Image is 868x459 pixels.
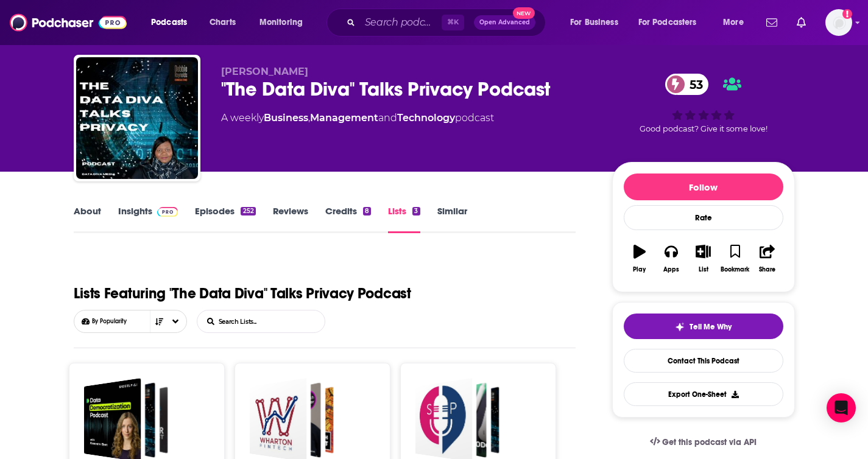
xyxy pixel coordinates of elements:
[338,9,557,37] div: Search podcasts, credits, & more...
[624,205,783,230] div: Rate
[638,14,697,31] span: For Podcasters
[663,266,679,273] div: Apps
[630,13,715,32] button: open menu
[699,266,708,273] div: List
[825,9,852,36] button: Show profile menu
[842,9,852,19] svg: Add a profile image
[241,207,255,215] div: 252
[195,205,255,233] a: Episodes252
[221,111,494,125] div: A weekly podcast
[570,14,618,31] span: For Business
[640,124,767,133] span: Good podcast? Give it some love!
[715,13,759,32] button: open menu
[677,74,709,95] span: 53
[723,14,744,31] span: More
[273,205,308,233] a: Reviews
[442,15,464,30] span: ⌘ K
[624,382,783,406] button: Export One-Sheet
[759,266,775,273] div: Share
[157,207,178,217] img: Podchaser Pro
[719,237,751,281] button: Bookmark
[259,14,303,31] span: Monitoring
[76,57,198,179] img: "The Data Diva" Talks Privacy Podcast
[633,266,646,273] div: Play
[474,15,535,30] button: Open AdvancedNew
[310,112,378,124] a: Management
[624,237,655,281] button: Play
[308,112,310,124] span: ,
[118,205,178,233] a: InsightsPodchaser Pro
[10,11,127,34] img: Podchaser - Follow, Share and Rate Podcasts
[665,74,709,95] a: 53
[74,282,411,305] h1: Lists Featuring "The Data Diva" Talks Privacy Podcast
[751,237,783,281] button: Share
[640,427,767,457] a: Get this podcast via API
[761,12,782,33] a: Show notifications dropdown
[151,14,187,31] span: Podcasts
[251,13,319,32] button: open menu
[690,322,732,332] span: Tell Me Why
[92,318,171,325] span: By Popularity
[562,13,633,32] button: open menu
[513,7,535,19] span: New
[264,112,308,124] a: Business
[721,266,749,273] div: Bookmark
[825,9,852,36] img: User Profile
[687,237,719,281] button: List
[655,237,687,281] button: Apps
[143,13,203,32] button: open menu
[624,173,783,200] button: Follow
[624,349,783,373] a: Contact This Podcast
[210,14,236,31] span: Charts
[363,207,371,215] div: 8
[74,205,101,233] a: About
[827,393,856,422] div: Open Intercom Messenger
[378,112,397,124] span: and
[74,310,187,333] button: Choose List sort
[221,66,308,77] span: [PERSON_NAME]
[202,13,243,32] a: Charts
[675,322,685,332] img: tell me why sparkle
[792,12,811,33] a: Show notifications dropdown
[397,112,455,124] a: Technology
[412,207,420,215] div: 3
[437,205,467,233] a: Similar
[662,437,757,447] span: Get this podcast via API
[325,205,371,233] a: Credits8
[388,205,420,233] a: Lists3
[479,19,530,26] span: Open Advanced
[825,9,852,36] span: Logged in as katiewhorton
[612,66,795,141] div: 53Good podcast? Give it some love!
[360,13,442,32] input: Search podcasts, credits, & more...
[624,314,783,339] button: tell me why sparkleTell Me Why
